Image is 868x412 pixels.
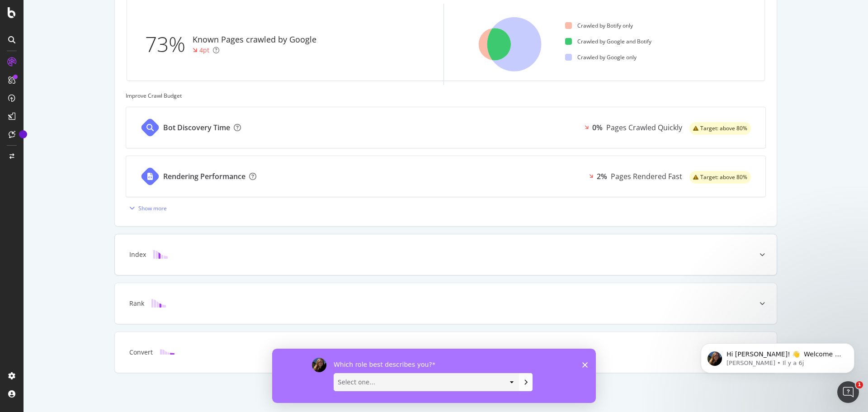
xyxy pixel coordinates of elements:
[199,46,209,55] div: 4pt
[126,156,766,197] a: Rendering Performance2%Pages Rendered Fastwarning label
[129,299,144,308] div: Rank
[126,92,766,99] div: Improve Crawl Budget
[145,29,193,59] div: 73%
[565,22,633,29] div: Crawled by Botify only
[687,324,868,388] iframe: Intercom notifications message
[126,107,766,148] a: Bot Discovery Time0%Pages Crawled Quicklywarning label
[160,348,175,356] img: block-icon
[126,201,167,215] button: Show more
[272,349,596,403] iframe: Enquête de Laura de Botify
[163,171,245,182] div: Rendering Performance
[606,123,682,133] div: Pages Crawled Quickly
[129,348,153,357] div: Convert
[138,204,167,212] div: Show more
[689,171,751,184] div: warning label
[565,38,651,45] div: Crawled by Google and Botify
[153,250,168,259] img: block-icon
[19,130,27,138] div: Tooltip anchor
[163,123,230,133] div: Bot Discovery Time
[700,126,747,131] span: Target: above 80%
[129,250,146,259] div: Index
[700,175,747,180] span: Target: above 80%
[611,171,682,182] div: Pages Rendered Fast
[597,171,607,182] div: 2%
[592,123,603,133] div: 0%
[565,53,637,61] div: Crawled by Google only
[856,381,863,388] span: 1
[151,299,166,308] img: block-icon
[689,122,751,135] div: warning label
[193,34,316,46] div: Known Pages crawled by Google
[837,381,859,403] iframe: Intercom live chat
